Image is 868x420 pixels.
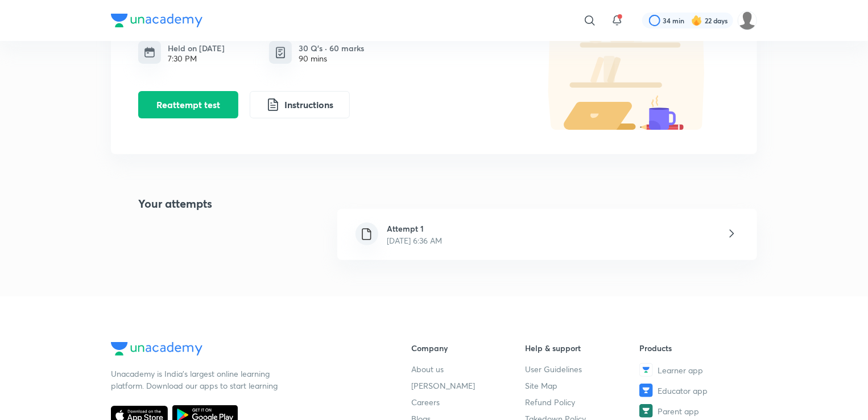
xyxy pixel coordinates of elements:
a: Parent app [639,404,754,418]
a: Site Map [526,380,640,392]
span: Learner app [658,364,703,376]
span: Careers [411,396,440,408]
img: Atia khan [738,11,757,30]
div: 90 mins [299,54,364,63]
span: Parent app [658,405,699,417]
h6: Products [639,342,754,354]
a: Learner app [639,363,754,377]
a: Careers [411,396,526,408]
img: Company Logo [111,342,202,356]
p: Unacademy is India’s largest online learning platform. Download our apps to start learning [111,368,282,392]
a: About us [411,363,526,375]
a: Company Logo [111,342,375,359]
img: Learner app [639,363,653,377]
img: file [359,227,374,241]
h4: Your attempts [111,195,212,274]
img: timing [144,47,155,58]
button: Reattempt test [138,91,238,118]
div: 7:30 PM [168,54,225,63]
h6: Held on [DATE] [168,42,225,54]
h6: Company [411,342,526,354]
h6: Attempt 1 [387,223,443,234]
p: [DATE] 6:36 AM [387,234,443,246]
img: Educator app [639,384,653,397]
a: Educator app [639,384,754,397]
img: instruction [266,98,280,112]
h6: 30 Q’s · 60 marks [299,42,364,54]
button: Instructions [250,91,350,118]
img: Parent app [639,404,653,418]
a: User Guidelines [526,363,640,375]
a: [PERSON_NAME] [411,380,526,392]
img: quiz info [274,46,288,60]
span: Educator app [658,385,708,397]
img: streak [691,15,702,26]
img: Company Logo [111,14,202,27]
a: Refund Policy [526,396,640,408]
h6: Help & support [526,342,640,354]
